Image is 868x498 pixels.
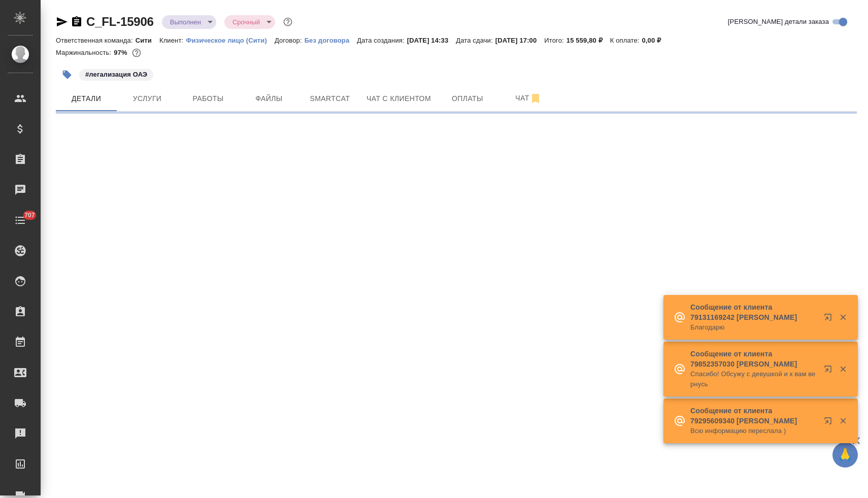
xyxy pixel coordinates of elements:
[167,18,204,26] button: Выполнен
[305,36,357,44] a: Без договора
[728,17,829,27] span: [PERSON_NAME] детали заказа
[3,208,38,233] a: 707
[407,37,456,44] p: [DATE] 14:33
[690,302,817,322] p: Сообщение от клиента 79131169242 [PERSON_NAME]
[443,92,492,105] span: Оплаты
[85,70,147,80] p: #легализация ОАЭ
[56,49,114,56] p: Маржинальность:
[690,349,817,369] p: Сообщение от клиента 79852357030 [PERSON_NAME]
[62,92,111,105] span: Детали
[184,92,232,105] span: Работы
[245,92,293,105] span: Файлы
[642,37,669,44] p: 0,00 ₽
[690,426,817,436] p: Всю информацию переслала )
[456,37,495,44] p: Дата сдачи:
[818,307,842,331] button: Открыть в новой вкладке
[136,37,159,44] p: Сити
[56,63,78,86] button: Добавить тэг
[610,37,642,44] p: К оплате:
[71,16,83,28] button: Скопировать ссылку
[504,92,553,105] span: Чат
[818,359,842,383] button: Открыть в новой вкладке
[186,37,275,44] p: Физическое лицо (Сити)
[818,411,842,435] button: Открыть в новой вкладке
[544,37,566,44] p: Итого:
[86,15,154,28] a: C_FL-15906
[114,49,129,56] p: 97%
[130,46,143,59] button: 347.36 RUB;
[159,37,186,44] p: Клиент:
[832,364,853,374] button: Закрыть
[832,313,853,322] button: Закрыть
[305,37,357,44] p: Без договора
[566,37,610,44] p: 15 559,80 ₽
[123,92,172,105] span: Услуги
[275,37,305,44] p: Договор:
[690,322,817,333] p: Благодарю
[690,369,817,389] p: Спасибо! Обсужу с девушкой и к вам вернусь
[229,18,263,26] button: Срочный
[357,37,407,44] p: Дата создания:
[495,37,545,44] p: [DATE] 17:00
[366,92,431,105] span: Чат с клиентом
[162,15,216,29] div: Выполнен
[18,210,41,220] span: 707
[281,15,294,28] button: Доп статусы указывают на важность/срочность заказа
[56,16,68,28] button: Скопировать ссылку для ЯМессенджера
[224,15,275,29] div: Выполнен
[78,70,154,78] span: легализация ОАЭ
[56,37,136,44] p: Ответственная команда:
[832,416,853,425] button: Закрыть
[690,406,817,426] p: Сообщение от клиента 79295609340 [PERSON_NAME]
[186,36,275,44] a: Физическое лицо (Сити)
[529,92,542,105] svg: Отписаться
[306,92,354,105] span: Smartcat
